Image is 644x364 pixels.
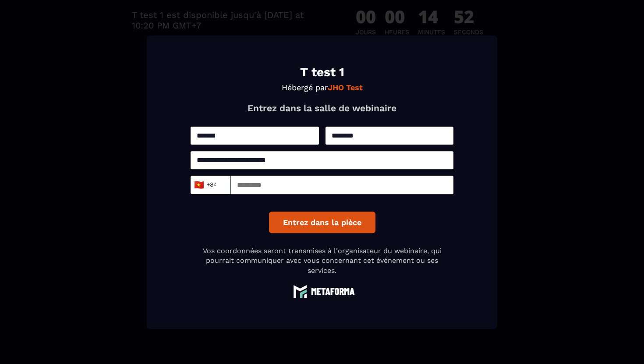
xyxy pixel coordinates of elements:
p: Vos coordonnées seront transmises à l'organisateur du webinaire, qui pourrait communiquer avec vo... [191,246,453,276]
img: logo [289,284,355,298]
button: Entrez dans la pièce [269,212,375,233]
h1: T test 1 [191,66,453,78]
span: 🇻🇳 [193,179,204,191]
p: Hébergé par [191,83,453,92]
p: Entrez dans la salle de webinaire [191,102,453,113]
strong: JHO Test [328,83,363,92]
div: Search for option [191,176,231,194]
span: +84 [196,179,215,191]
input: Search for option [216,178,223,191]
